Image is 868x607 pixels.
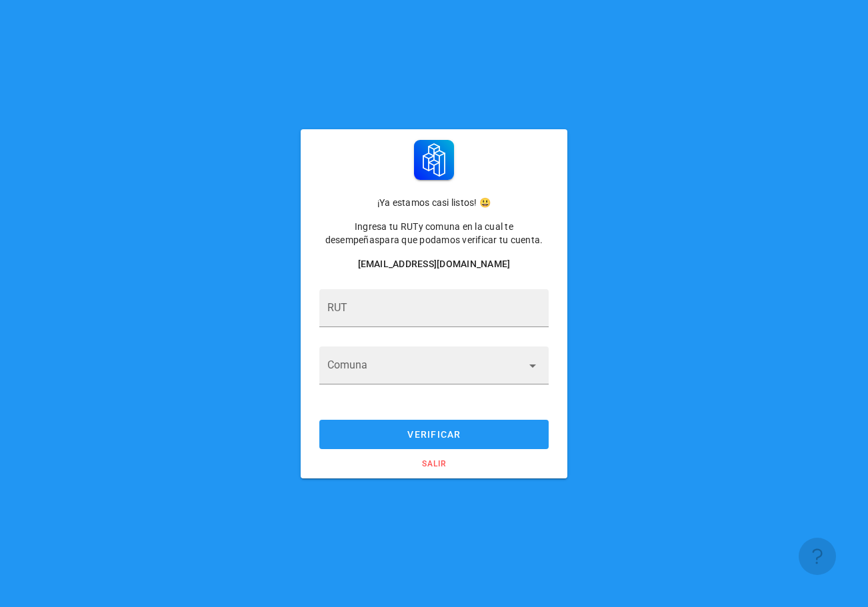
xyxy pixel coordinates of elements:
[319,420,549,449] button: verificar
[333,429,536,440] span: verificar
[325,221,513,245] span: y comuna en la cual te desempeñas
[319,220,549,247] p: Ingresa tu RUT para que podamos verificar tu cuenta.
[319,196,549,209] p: ¡Ya estamos casi listos! 😃
[319,454,549,473] a: salir
[327,459,540,468] span: salir
[319,257,549,271] div: [EMAIL_ADDRESS][DOMAIN_NAME]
